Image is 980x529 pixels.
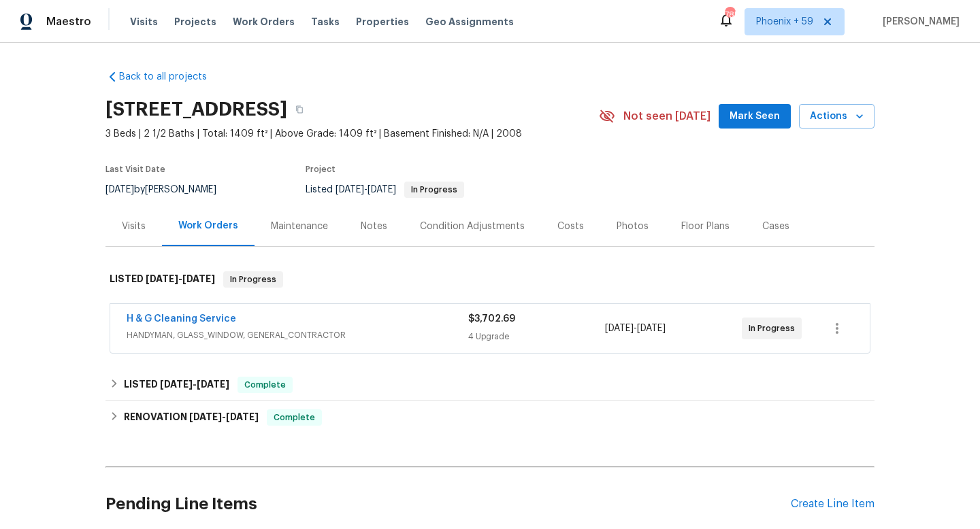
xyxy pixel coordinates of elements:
span: Complete [268,411,321,424]
span: - [146,274,215,284]
div: 785 [725,8,734,22]
span: [DATE] [146,274,178,284]
span: - [605,322,666,335]
h2: [STREET_ADDRESS] [105,103,287,116]
div: Maintenance [271,220,328,233]
button: Mark Seen [719,104,791,129]
a: H & G Cleaning Service [127,314,236,324]
span: Not seen [DATE] [623,109,710,123]
h6: LISTED [124,377,229,393]
span: Listed [306,185,464,194]
span: In Progress [749,322,800,335]
h6: RENOVATION [124,409,259,426]
span: Visits [130,15,158,29]
div: Photos [617,220,649,233]
div: RENOVATION [DATE]-[DATE]Complete [105,401,875,434]
span: HANDYMAN, GLASS_WINDOW, GENERAL_CONTRACTOR [127,328,468,342]
div: Condition Adjustments [420,220,525,233]
span: Complete [239,378,291,392]
span: Last Visit Date [105,165,165,173]
span: [DATE] [182,274,215,284]
span: In Progress [406,186,463,194]
span: Projects [174,15,216,29]
span: [DATE] [189,412,222,422]
a: Back to all projects [105,70,236,84]
div: Work Orders [178,219,238,233]
span: In Progress [225,273,282,286]
span: - [189,412,259,422]
button: Copy Address [287,97,312,122]
span: Tasks [311,17,340,27]
span: [DATE] [197,379,229,389]
span: Phoenix + 59 [756,15,813,29]
span: [DATE] [367,185,396,194]
div: Visits [122,220,146,233]
span: [DATE] [226,412,259,422]
span: Mark Seen [730,108,780,125]
span: [DATE] [605,324,634,333]
button: Actions [799,104,875,129]
h6: LISTED [110,271,215,288]
span: [PERSON_NAME] [877,15,960,29]
span: Properties [356,15,409,29]
span: $3,702.69 [468,314,515,324]
span: [DATE] [336,185,364,194]
span: [DATE] [105,185,134,194]
span: - [336,185,396,194]
div: 4 Upgrade [468,330,605,343]
span: Actions [810,108,864,125]
div: LISTED [DATE]-[DATE]In Progress [105,258,875,301]
div: Create Line Item [791,498,875,511]
span: [DATE] [637,324,666,333]
span: Project [306,165,336,173]
div: Cases [762,220,789,233]
span: [DATE] [160,379,193,389]
span: Geo Assignments [425,15,514,29]
span: - [160,379,229,389]
div: Notes [361,220,387,233]
span: Maestro [46,15,91,29]
div: by [PERSON_NAME] [105,182,233,198]
div: Floor Plans [681,220,730,233]
span: 3 Beds | 2 1/2 Baths | Total: 1409 ft² | Above Grade: 1409 ft² | Basement Finished: N/A | 2008 [105,127,599,141]
div: Costs [557,220,584,233]
div: LISTED [DATE]-[DATE]Complete [105,369,875,401]
span: Work Orders [233,15,295,29]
